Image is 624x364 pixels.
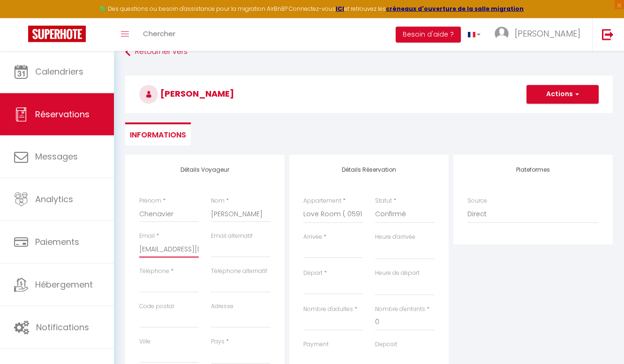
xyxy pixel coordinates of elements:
[139,267,169,276] label: Téléphone
[602,29,614,40] img: logout
[386,5,524,13] a: créneaux d'ouverture de la salle migration
[35,108,90,120] span: Réservations
[211,197,225,205] label: Nom
[303,167,435,173] h4: Détails Réservation
[139,232,155,241] label: Email
[139,197,161,205] label: Prénom
[467,197,487,205] label: Source
[28,26,86,42] img: Super Booking
[211,302,233,311] label: Adresse
[467,167,599,173] h4: Plateformes
[396,27,461,43] button: Besoin d'aide ?
[515,28,580,39] span: [PERSON_NAME]
[375,233,415,242] label: Heure d'arrivée
[139,167,271,173] h4: Détails Voyageur
[211,337,225,346] label: Pays
[36,321,89,333] span: Notifications
[375,340,397,349] label: Deposit
[495,27,509,41] img: ...
[35,151,78,162] span: Messages
[125,122,191,145] li: Informations
[35,66,83,77] span: Calendriers
[143,29,175,38] span: Chercher
[303,197,341,205] label: Appartement
[35,236,79,248] span: Paiements
[35,193,73,205] span: Analytics
[303,269,323,278] label: Départ
[303,340,329,349] label: Payment
[139,337,150,346] label: Ville
[336,5,344,13] a: ICI
[375,305,425,314] label: Nombre d'enfants
[139,88,234,99] span: [PERSON_NAME]
[35,279,93,290] span: Hébergement
[136,18,182,51] a: Chercher
[375,269,420,278] label: Heure de départ
[211,232,253,241] label: Email alternatif
[8,4,36,32] button: Ouvrir le widget de chat LiveChat
[303,305,353,314] label: Nombre d'adultes
[211,267,267,276] label: Téléphone alternatif
[139,302,174,311] label: Code postal
[488,18,592,51] a: ... [PERSON_NAME]
[125,44,613,61] a: Retourner vers
[526,85,599,104] button: Actions
[375,197,392,205] label: Statut
[303,233,322,242] label: Arrivée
